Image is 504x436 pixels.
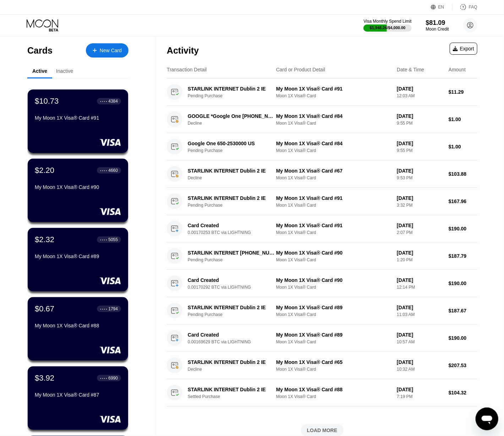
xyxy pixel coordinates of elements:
div: $190.00 [449,226,477,231]
div: Transaction Detail [167,67,207,72]
div: $2.32● ● ● ●5055My Moon 1X Visa® Card #89 [28,228,128,291]
div: STARLINK INTERNET Dublin 2 IE [188,86,274,92]
div: STARLINK INTERNET Dublin 2 IEPending PurchaseMy Moon 1X Visa® Card #91Moon 1X Visa® Card[DATE]12:... [167,78,477,106]
div: 11:03 AM [397,312,443,317]
div: 6990 [108,376,118,381]
div: My Moon 1X Visa® Card #90 [35,184,121,190]
div: Pending Purchase [188,312,281,317]
div: Export [450,43,477,55]
div: STARLINK INTERNET Dublin 2 IE [188,168,274,174]
div: $3.92● ● ● ●6990My Moon 1X Visa® Card #87 [28,366,128,430]
div: $81.09Moon Credit [426,19,449,32]
div: Pending Purchase [188,93,281,98]
div: Inactive [56,68,73,74]
div: [DATE] [397,168,443,174]
div: 10:32 AM [397,367,443,372]
div: Google One 650-2530000 USPending PurchaseMy Moon 1X Visa® Card #84Moon 1X Visa® Card[DATE]9:55 PM... [167,133,477,160]
div: Pending Purchase [188,257,281,262]
div: $3.92 [35,374,54,383]
div: New Card [100,48,122,54]
div: Card Created0.00170253 BTC via LIGHTNINGMy Moon 1X Visa® Card #91Moon 1X Visa® Card[DATE]2:07 PM$... [167,215,477,242]
div: [DATE] [397,359,443,365]
div: $187.79 [449,253,477,259]
div: [DATE] [397,141,443,146]
div: $190.00 [449,335,477,341]
div: Moon 1X Visa® Card [276,93,391,98]
div: $2.20 [35,166,54,175]
div: 9:55 PM [397,121,443,126]
div: Pending Purchase [188,203,281,208]
div: [DATE] [397,223,443,228]
div: 4660 [108,168,118,173]
div: $207.53 [449,363,477,368]
div: 4384 [108,99,118,104]
div: $2.32 [35,235,54,244]
div: $11.29 [449,89,477,95]
div: $2.20● ● ● ●4660My Moon 1X Visa® Card #90 [28,159,128,222]
div: My Moon 1X Visa® Card #87 [35,392,121,398]
div: [DATE] [397,250,443,256]
div: [DATE] [397,86,443,92]
div: My Moon 1X Visa® Card #91 [35,115,121,121]
div: Moon 1X Visa® Card [276,257,391,262]
div: $1.00 [449,144,477,149]
div: Card Created [188,277,274,283]
div: 9:53 PM [397,175,443,180]
div: $10.73● ● ● ●4384My Moon 1X Visa® Card #91 [28,89,128,153]
div: Amount [449,67,466,72]
div: 12:03 AM [397,93,443,98]
div: ● ● ● ● [100,308,107,310]
div: My Moon 1X Visa® Card #88 [276,387,391,392]
div: 1794 [108,306,118,311]
div: Moon 1X Visa® Card [276,285,391,290]
div: 5055 [108,237,118,242]
div: STARLINK INTERNET Dublin 2 IE [188,195,274,201]
div: My Moon 1X Visa® Card #88 [35,323,121,328]
div: $81.09 [426,19,449,27]
div: Moon 1X Visa® Card [276,148,391,153]
div: [DATE] [397,332,443,338]
div: Settled Purchase [188,394,281,399]
div: STARLINK INTERNET Dublin 2 IE [188,359,274,365]
div: $103.88 [449,171,477,177]
div: STARLINK INTERNET Dublin 2 IE [188,387,274,392]
div: GOOGLE *Google One [PHONE_NUMBER] USDeclineMy Moon 1X Visa® Card #84Moon 1X Visa® Card[DATE]9:55 ... [167,106,477,133]
div: My Moon 1X Visa® Card #89 [35,254,121,259]
div: ● ● ● ● [100,377,107,379]
div: GOOGLE *Google One [PHONE_NUMBER] US [188,113,274,119]
div: STARLINK INTERNET [PHONE_NUMBER] IE [188,250,274,256]
div: Moon 1X Visa® Card [276,175,391,180]
div: 10:57 AM [397,339,443,344]
div: Moon 1X Visa® Card [276,367,391,372]
div: Card Created0.00170292 BTC via LIGHTNINGMy Moon 1X Visa® Card #90Moon 1X Visa® Card[DATE]12:14 PM... [167,270,477,297]
div: Moon 1X Visa® Card [276,230,391,235]
div: My Moon 1X Visa® Card #89 [276,332,391,338]
div: 0.00169629 BTC via LIGHTNING [188,339,281,344]
div: My Moon 1X Visa® Card #84 [276,141,391,146]
div: STARLINK INTERNET Dublin 2 IEPending PurchaseMy Moon 1X Visa® Card #89Moon 1X Visa® Card[DATE]11:... [167,297,477,325]
div: STARLINK INTERNET Dublin 2 IESettled PurchaseMy Moon 1X Visa® Card #88Moon 1X Visa® Card[DATE]7:1... [167,379,477,407]
div: $190.00 [449,280,477,286]
div: Visa Monthly Spend Limit [363,19,411,24]
div: Cards [27,45,53,56]
div: Visa Monthly Spend Limit$1,948.24/$4,000.00 [363,19,411,32]
div: $167.96 [449,198,477,204]
div: My Moon 1X Visa® Card #84 [276,113,391,119]
div: [DATE] [397,387,443,392]
div: Decline [188,121,281,126]
div: Card or Product Detail [276,67,325,72]
div: 1:20 PM [397,257,443,262]
div: My Moon 1X Visa® Card #91 [276,223,391,228]
div: My Moon 1X Visa® Card #65 [276,359,391,365]
div: ● ● ● ● [100,100,107,102]
div: Moon 1X Visa® Card [276,394,391,399]
div: Export [453,46,474,51]
div: [DATE] [397,277,443,283]
div: ● ● ● ● [100,169,107,171]
div: 12:14 PM [397,285,443,290]
div: FAQ [469,5,477,10]
div: 7:19 PM [397,394,443,399]
div: 0.00170253 BTC via LIGHTNING [188,230,281,235]
div: New Card [86,43,128,58]
div: 2:07 PM [397,230,443,235]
